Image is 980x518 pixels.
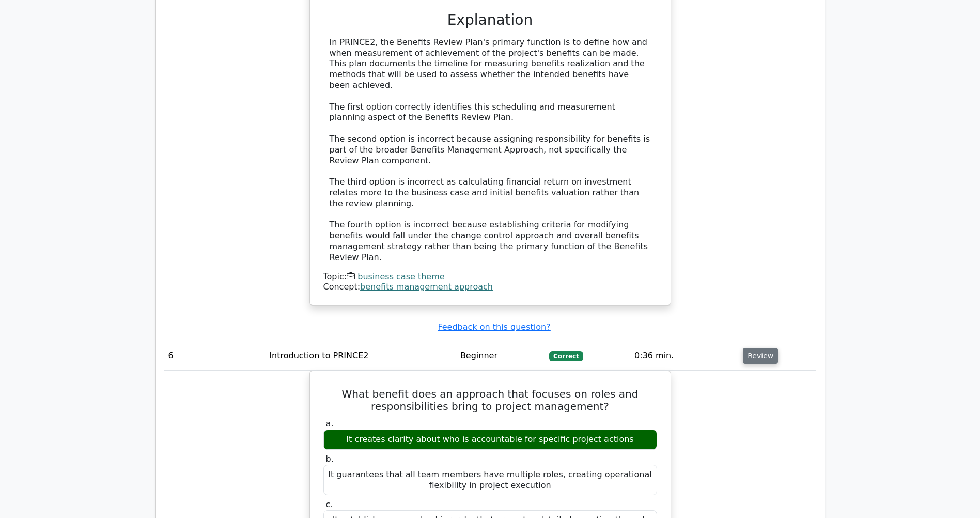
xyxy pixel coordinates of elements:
h5: What benefit does an approach that focuses on roles and responsibilities bring to project managem... [322,388,658,413]
span: a. [326,419,334,429]
a: Feedback on this question? [438,322,550,332]
div: Concept: [323,282,657,293]
span: c. [326,499,333,509]
span: Correct [549,351,583,361]
td: 0:36 min. [630,341,739,371]
button: Review [743,348,778,364]
td: 6 [164,341,266,371]
div: It creates clarity about who is accountable for specific project actions [323,430,657,450]
span: b. [326,454,334,464]
a: business case theme [357,271,444,281]
div: It guarantees that all team members have multiple roles, creating operational flexibility in proj... [323,465,657,496]
td: Introduction to PRINCE2 [265,341,456,371]
td: Beginner [456,341,545,371]
div: In PRINCE2, the Benefits Review Plan's primary function is to define how and when measurement of ... [330,37,651,263]
a: benefits management approach [360,282,493,292]
div: Topic: [323,271,657,282]
h3: Explanation [330,11,651,29]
